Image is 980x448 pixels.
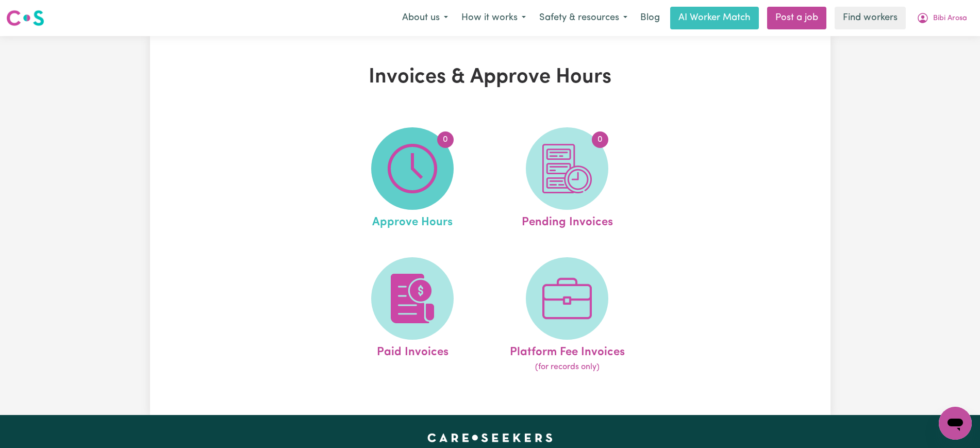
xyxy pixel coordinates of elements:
a: Post a job [767,7,826,29]
iframe: Button to launch messaging window [939,407,972,440]
span: 0 [592,131,608,148]
span: 0 [437,131,454,148]
button: About us [395,7,455,29]
a: Paid Invoices [338,257,487,374]
span: Approve Hours [372,210,453,231]
a: Careseekers home page [427,434,553,442]
a: AI Worker Match [670,7,759,29]
a: Pending Invoices [493,127,641,231]
a: Platform Fee Invoices(for records only) [493,257,641,374]
span: Pending Invoices [522,210,613,231]
span: Paid Invoices [377,340,449,361]
a: Find workers [835,7,906,29]
a: Approve Hours [338,127,487,231]
a: Blog [634,7,666,29]
span: Bibi Arosa [933,13,967,24]
button: How it works [455,7,533,29]
span: Platform Fee Invoices [510,340,625,361]
a: Careseekers logo [6,6,44,30]
button: Safety & resources [533,7,634,29]
span: (for records only) [535,361,600,373]
h1: Invoices & Approve Hours [270,65,711,90]
img: Careseekers logo [6,9,44,27]
button: My Account [910,7,974,29]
